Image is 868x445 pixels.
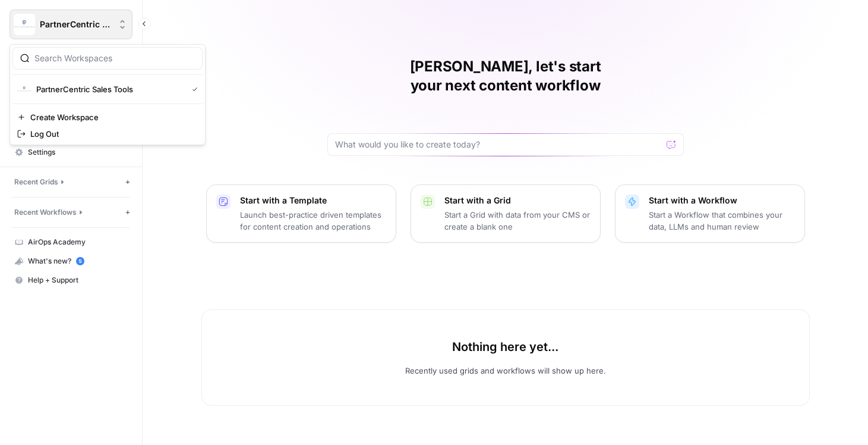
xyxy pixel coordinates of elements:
[40,18,112,30] span: PartnerCentric Sales Tools
[649,195,795,206] p: Start with a Workflow
[14,177,123,187] button: Recent Grids
[14,177,58,187] span: Recent Grids
[10,252,132,271] button: What's new? 5
[240,209,386,233] p: Launch best-practice driven templates for content creation and operations
[34,52,195,64] input: Search Workspaces
[10,143,132,162] a: Settings
[335,139,662,151] input: What would you like to create today?
[14,14,35,35] img: PartnerCentric Sales Tools Logo
[10,252,132,270] div: What's new?
[28,275,127,286] span: Help + Support
[30,128,59,140] div: Log Out
[10,233,132,252] a: AirOps Academy
[36,83,133,95] div: PartnerCentric Sales Tools
[405,365,606,377] p: Recently used grids and workflows will show up here.
[76,257,84,265] a: 5
[14,207,77,218] span: Recent Workflows
[30,111,99,123] div: Create Workspace
[206,184,396,243] button: Start with a TemplateLaunch best-practice driven templates for content creation and operations
[649,209,795,233] p: Start a Workflow that combines your data, LLMs and human review
[411,184,601,243] button: Start with a GridStart a Grid with data from your CMS or create a blank one
[28,237,127,247] span: AirOps Academy
[10,44,206,145] div: Workspace: PartnerCentric Sales Tools
[17,82,31,96] img: PartnerCentric Sales Tools Logo
[28,147,127,158] span: Settings
[14,207,123,218] button: Recent Workflows
[10,10,132,39] button: Workspace: PartnerCentric Sales Tools
[444,195,591,206] p: Start with a Grid
[452,339,558,355] p: Nothing here yet...
[444,209,591,233] p: Start a Grid with data from your CMS or create a blank one
[10,271,132,290] button: Help + Support
[12,126,203,142] a: Log Out
[240,195,386,206] p: Start with a Template
[12,109,203,126] a: Create Workspace
[78,258,81,264] text: 5
[327,57,684,95] h1: [PERSON_NAME], let's start your next content workflow
[615,184,805,243] button: Start with a WorkflowStart a Workflow that combines your data, LLMs and human review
